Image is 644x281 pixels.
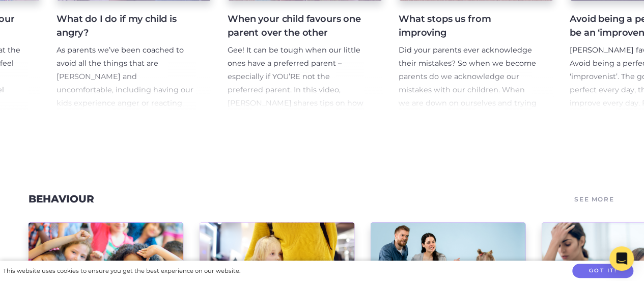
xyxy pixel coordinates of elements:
[399,44,537,242] p: Did your parents ever acknowledge their mistakes? So when we become parents do we acknowledge our...
[3,266,240,276] div: This website uses cookies to ensure you get the best experience on our website.
[399,12,537,40] h4: What stops us from improving
[228,12,366,40] h4: When your child favours one parent over the other
[57,12,195,40] h4: What do I do if my child is angry?
[57,44,195,176] p: As parents we’ve been coached to avoid all the things that are [PERSON_NAME] and uncomfortable, i...
[573,192,615,206] a: See More
[572,264,633,278] button: Got it!
[228,44,366,136] p: Gee! It can be tough when our little ones have a preferred parent – especially if YOU’RE not the ...
[609,246,634,271] div: Open Intercom Messenger
[29,193,94,205] a: Behaviour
